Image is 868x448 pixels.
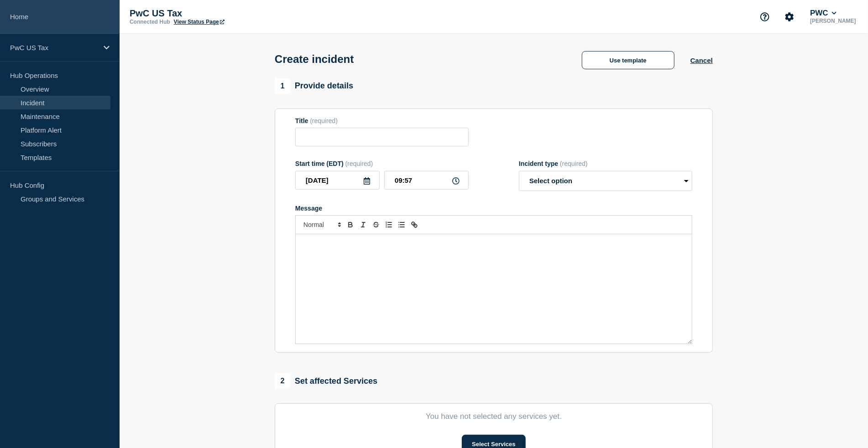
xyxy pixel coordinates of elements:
[345,160,373,167] span: (required)
[560,160,588,167] span: (required)
[808,18,858,24] p: [PERSON_NAME]
[275,78,353,94] div: Provide details
[808,9,838,18] button: PWC
[310,117,338,124] span: (required)
[519,160,692,167] div: Incident type
[295,117,469,124] div: Title
[130,19,170,25] p: Connected Hub
[299,219,344,230] span: Font size
[370,219,382,230] button: Toggle strikethrough text
[275,78,290,94] span: 1
[582,51,675,69] button: Use template
[295,412,692,421] p: You have not selected any services yet.
[295,160,469,167] div: Start time (EDT)
[130,8,312,19] p: PwC US Tax
[780,7,799,26] button: Account settings
[384,171,469,190] input: HH:MM
[408,219,421,230] button: Toggle link
[690,57,713,64] button: Cancel
[275,373,377,389] div: Set affected Services
[295,171,380,190] input: YYYY-MM-DD
[755,7,774,26] button: Support
[344,219,357,230] button: Toggle bold text
[295,205,692,212] div: Message
[295,128,469,146] input: Title
[519,171,692,191] select: Incident type
[296,234,692,344] div: Message
[10,44,98,51] p: PwC US Tax
[275,373,290,389] span: 2
[275,53,354,66] h1: Create incident
[174,19,225,25] a: View Status Page
[395,219,408,230] button: Toggle bulleted list
[357,219,370,230] button: Toggle italic text
[382,219,395,230] button: Toggle ordered list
